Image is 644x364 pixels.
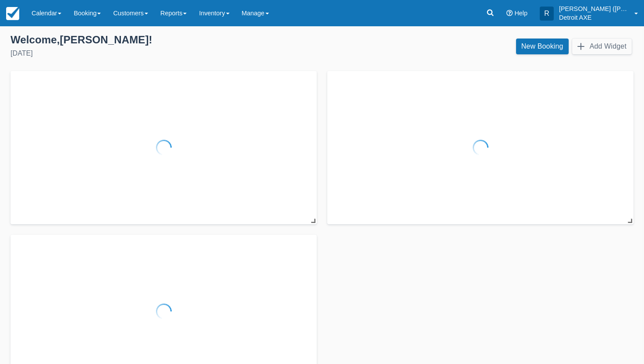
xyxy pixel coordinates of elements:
p: [PERSON_NAME] ([PERSON_NAME].[PERSON_NAME]) [559,4,629,13]
span: Help [514,10,527,17]
div: R [540,7,554,21]
i: Help [506,10,513,16]
p: Detroit AXE [559,13,629,22]
a: New Booking [516,39,569,54]
button: Add Widget [572,39,632,54]
div: Welcome , [PERSON_NAME] ! [11,33,315,46]
div: [DATE] [11,48,315,59]
img: checkfront-main-nav-mini-logo.png [6,7,19,20]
